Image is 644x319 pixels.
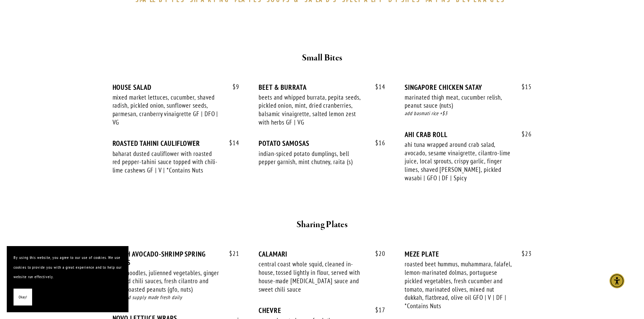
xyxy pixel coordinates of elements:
div: CALAMARI [259,250,385,258]
span: 14 [222,139,239,147]
span: 20 [368,250,385,258]
strong: Sharing Plates [296,219,348,231]
div: BEET & BURRATA [259,83,385,91]
div: POTATO SAMOSAS [259,139,385,148]
div: marinated thigh meat, cucumber relish, peanut sauce (nuts) [405,93,512,110]
div: SINGAPORE CHICKEN SATAY [405,83,531,91]
div: beets and whipped burrata, pepita seeds, pickled onion, mint, dried cranberries, balsamic vinaigr... [259,93,366,127]
div: ahi tuna wrapped around crab salad, avocado, sesame vinaigrette, cilantro-lime juice, local sprou... [405,140,512,182]
span: 23 [515,250,532,258]
div: indian-spiced potato dumplings, bell pepper garnish, mint chutney, raita (s) [259,150,366,166]
div: a limited supply made fresh daily [113,294,239,301]
span: $ [375,83,379,91]
div: MEZE PLATE [405,250,531,258]
section: Cookie banner [7,246,128,312]
span: 17 [368,306,385,314]
div: glass noodles, julienned vegetables, ginger soy and chili sauces, fresh cilantro and mint, roaste... [113,269,220,294]
div: mixed market lettuces, cucumber, shaved radish, pickled onion, sunflower seeds, parmesan, cranber... [113,93,220,127]
span: 14 [368,83,385,91]
div: roasted beet hummus, muhammara, falafel, lemon-marinated dolmas, portuguese pickled vegetables, f... [405,260,512,310]
div: AHI CRAB ROLL [405,130,531,139]
span: $ [522,249,525,258]
span: $ [375,249,379,258]
span: $ [522,83,525,91]
span: 9 [226,83,239,91]
span: $ [229,139,233,147]
p: By using this website, you agree to our use of cookies. We use cookies to provide you with a grea... [14,253,122,282]
button: Okay! [14,289,32,306]
span: Okay! [19,292,27,302]
div: FRESH AVOCADO-SHRIMP SPRING ROLLS [113,250,239,267]
div: CHEVRE [259,306,385,315]
div: HOUSE SALAD [113,83,239,91]
span: $ [229,249,233,258]
span: 15 [515,83,532,91]
div: central coast whole squid, cleaned in-house, tossed lightly in flour, served with house-made [MED... [259,260,366,293]
span: $ [522,130,525,138]
span: 16 [368,139,385,147]
div: baharat dusted cauliflower with roasted red pepper-tahini sauce topped with chili-lime cashews GF... [113,150,220,175]
div: Accessibility Menu [610,273,624,288]
span: $ [375,306,379,314]
div: ROASTED TAHINI CAULIFLOWER [113,139,239,148]
strong: Small Bites [302,52,342,64]
div: add basmati rice +$3 [405,110,531,117]
span: $ [233,83,236,91]
span: 26 [515,130,532,138]
span: $ [375,139,379,147]
span: 21 [222,250,239,258]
